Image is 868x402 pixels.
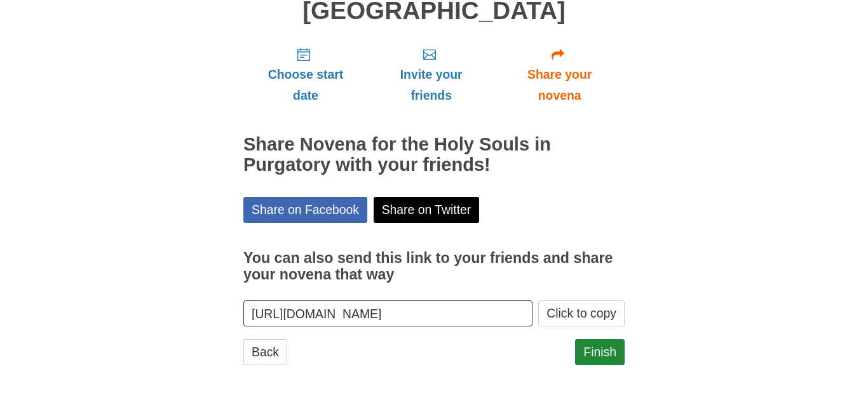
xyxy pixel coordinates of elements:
a: Invite your friends [368,37,494,112]
span: Invite your friends [381,64,482,106]
a: Share on Twitter [374,197,480,223]
span: Share your novena [507,64,612,106]
a: Finish [575,339,625,365]
h2: Share Novena for the Holy Souls in Purgatory with your friends! [243,135,625,175]
a: Choose start date [243,37,368,112]
a: Share on Facebook [243,197,367,223]
a: Share your novena [494,37,625,112]
span: Choose start date [256,64,355,106]
h3: You can also send this link to your friends and share your novena that way [243,250,625,283]
button: Click to copy [538,300,625,326]
a: Back [243,339,287,365]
